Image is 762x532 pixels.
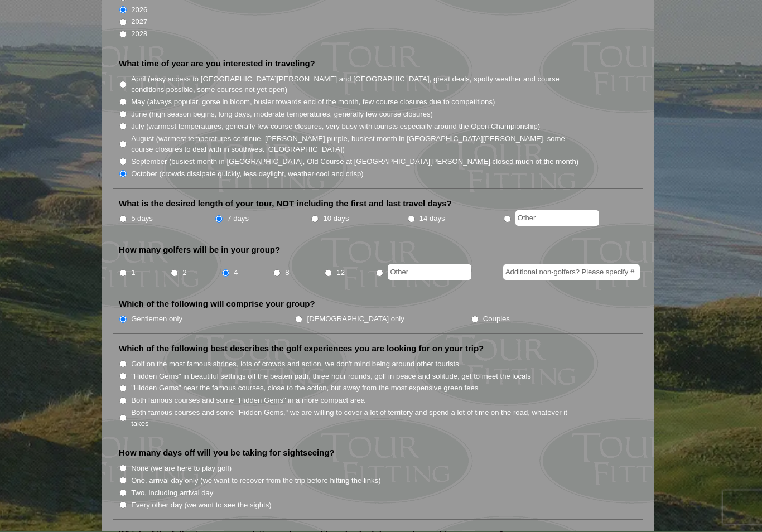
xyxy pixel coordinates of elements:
label: [DEMOGRAPHIC_DATA] only [307,314,404,325]
label: October (crowds dissipate quickly, less daylight, weather cool and crisp) [131,169,364,180]
label: 1 [131,268,135,279]
label: July (warmest temperatures, generally few course closures, very busy with tourists especially aro... [131,122,540,133]
label: Every other day (we want to see the sights) [131,500,271,511]
label: "Hidden Gems" in beautiful settings off the beaten path, three hour rounds, golf in peace and sol... [131,371,531,383]
label: 4 [234,268,238,279]
label: April (easy access to [GEOGRAPHIC_DATA][PERSON_NAME] and [GEOGRAPHIC_DATA], great deals, spotty w... [131,74,580,96]
label: June (high season begins, long days, moderate temperatures, generally few course closures) [131,109,433,120]
label: 8 [285,268,289,279]
label: None (we are here to play golf) [131,463,232,475]
input: Additional non-golfers? Please specify # [503,265,640,280]
label: What time of year are you interested in traveling? [119,59,315,70]
label: 2026 [131,5,147,16]
label: Golf on the most famous shrines, lots of crowds and action, we don't mind being around other tour... [131,359,459,370]
label: 14 days [419,214,445,225]
label: 10 days [324,214,349,225]
label: May (always popular, gorse in bloom, busier towards end of the month, few course closures due to ... [131,97,495,108]
label: Both famous courses and some "Hidden Gems" in a more compact area [131,395,365,407]
label: How many days off will you be taking for sightseeing? [119,448,335,459]
label: 5 days [131,214,153,225]
label: Which of the following will comprise your group? [119,299,315,310]
label: 2 [182,268,186,279]
label: "Hidden Gems" near the famous courses, close to the action, but away from the most expensive gree... [131,383,478,394]
label: Gentlemen only [131,314,182,325]
label: Which of the following best describes the golf experiences you are looking for on your trip? [119,344,484,355]
label: 7 days [227,214,249,225]
label: August (warmest temperatures continue, [PERSON_NAME] purple, busiest month in [GEOGRAPHIC_DATA][P... [131,134,580,156]
label: Two, including arrival day [131,488,213,499]
input: Other [388,265,471,280]
label: One, arrival day only (we want to recover from the trip before hitting the links) [131,476,380,487]
label: Both famous courses and some "Hidden Gems," we are willing to cover a lot of territory and spend ... [131,408,580,429]
label: How many golfers will be in your group? [119,245,280,256]
input: Other [515,211,599,226]
label: Couples [483,314,510,325]
label: September (busiest month in [GEOGRAPHIC_DATA], Old Course at [GEOGRAPHIC_DATA][PERSON_NAME] close... [131,157,578,168]
label: What is the desired length of your tour, NOT including the first and last travel days? [119,199,452,210]
label: 2027 [131,17,147,28]
label: 2028 [131,29,147,40]
label: 12 [336,268,345,279]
